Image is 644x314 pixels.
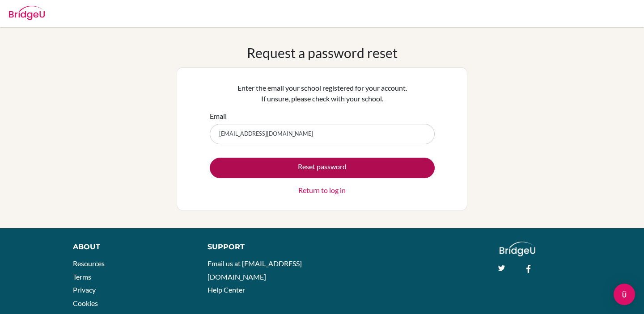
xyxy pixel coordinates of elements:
a: Resources [73,259,105,268]
p: Enter the email your school registered for your account. If unsure, please check with your school. [210,83,435,104]
h1: Request a password reset [247,45,398,61]
img: Bridge-U [9,6,45,20]
a: Cookies [73,299,98,307]
a: Return to log in [298,185,346,196]
div: About [73,242,187,252]
label: Email [210,111,227,121]
a: Privacy [73,285,96,294]
div: Support [208,242,313,252]
button: Reset password [210,158,435,178]
div: Open Intercom Messenger [614,284,635,305]
a: Terms [73,272,91,281]
a: Email us at [EMAIL_ADDRESS][DOMAIN_NAME] [208,259,302,281]
img: logo_white@2x-f4f0deed5e89b7ecb1c2cc34c3e3d731f90f0f143d5ea2071677605dd97b5244.png [500,242,536,256]
a: Help Center [208,285,245,294]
